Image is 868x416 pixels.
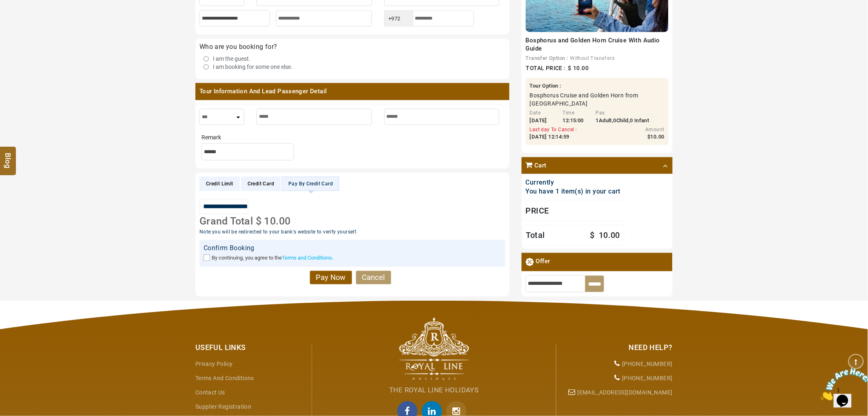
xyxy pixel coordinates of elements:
label: I am booking for some one else. [213,63,292,71]
span: $ [568,65,571,72]
div: Amount [624,126,664,133]
iframe: chat widget [817,365,868,404]
span: you will be redirected to your bank's website to verify yourself. [212,229,358,235]
span: Tour Option : [530,83,561,91]
span: Grand Total [199,216,253,227]
span: By continuing, you agree to the [212,255,282,261]
span: Bosphorus and Golden Horn Cruise With Audio Guide [526,37,660,52]
a: Cancel [356,271,391,285]
li: Pay By Credit Card [282,177,339,191]
div: Pax [596,110,649,117]
div: Last day To Cancel : [530,126,577,133]
span: Pay Now [316,273,346,282]
a: Contact Us [195,390,225,396]
span: Total Price : [526,65,566,72]
label: I am the guest. [213,55,250,63]
span: Cart [534,161,547,170]
b: Transfer Option : [526,55,568,61]
span: Bosphorus Cruise and Golden Horn from [GEOGRAPHIC_DATA] [530,92,664,108]
label: . [212,255,333,261]
li: Credit Card [241,177,281,191]
a: [EMAIL_ADDRESS][DOMAIN_NAME] [578,390,673,396]
span: The Royal Line Holidays [389,386,478,394]
div: Confirm Booking [204,244,501,253]
div: , , [596,117,649,125]
div: 12:15:00 [563,117,590,125]
div: Need Help? [562,343,673,353]
span: Blog [3,153,13,160]
span: 10.00 [651,134,664,140]
div: Who are you booking for? [199,43,505,51]
span: Cancel [362,273,385,282]
span: Credit Limit [206,181,233,187]
span: 0Child [613,117,629,123]
span: 0 Infant [630,117,649,123]
div: Price [522,201,624,222]
span: 10.00 [573,65,589,72]
span: 10.00 [264,216,291,227]
span: Remark [201,134,221,141]
div: [DATE] [530,117,557,125]
span: 1Adult [596,117,612,123]
span: Total [526,230,545,242]
div: Useful Links [195,343,306,353]
img: The Royal Line Holidays [399,317,469,381]
span: Currently You have 1 item(s) in your cart [526,178,620,196]
a: Privacy Policy [195,361,233,368]
span: 1 [3,3,7,10]
div: [DATE] 12:14:59 [530,133,577,141]
span: Tour Information And Lead Passenger Detail [195,83,509,100]
a: Terms and Conditions [195,375,254,382]
a: Terms and Conditions [282,255,332,261]
span: $ [590,231,594,241]
span: $ [648,134,651,140]
span: Offer [536,257,550,267]
span: 10.00 [599,231,620,241]
li: [PHONE_NUMBER] [562,357,673,372]
div: Time [563,110,590,117]
img: Chat attention grabber [3,3,54,35]
span: Note: [199,229,212,235]
a: Supplier Registration [195,404,251,410]
li: [PHONE_NUMBER] [562,372,673,386]
div: Date [530,110,557,117]
span: $ [256,216,261,227]
span: Without Transfers [570,55,615,61]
